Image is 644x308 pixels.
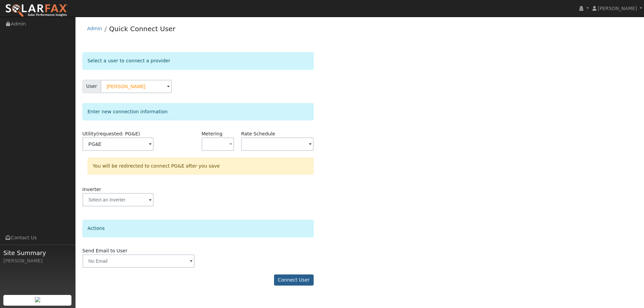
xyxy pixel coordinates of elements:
[88,158,314,175] div: You will be redirected to connect PG&E after you save
[241,130,275,137] label: Rate Schedule
[83,52,314,69] div: Select a user to connect a provider
[83,254,195,268] input: No Email
[202,130,223,137] label: Metering
[83,186,101,193] label: Inverter
[96,131,140,136] span: (requested: PG&E)
[83,193,154,206] input: Select an Inverter
[3,257,72,264] div: [PERSON_NAME]
[83,220,314,237] div: Actions
[598,6,637,11] span: [PERSON_NAME]
[3,248,72,257] span: Site Summary
[35,297,40,302] img: retrieve
[274,274,314,286] button: Connect User
[109,25,175,33] a: Quick Connect User
[83,103,314,120] div: Enter new connection information
[83,247,127,254] label: Send Email to User
[83,137,154,151] input: Select a Utility
[87,26,102,31] a: Admin
[5,4,68,18] img: SolarFax
[83,80,101,93] span: User
[101,80,172,93] input: Select a User
[83,130,140,137] label: Utility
